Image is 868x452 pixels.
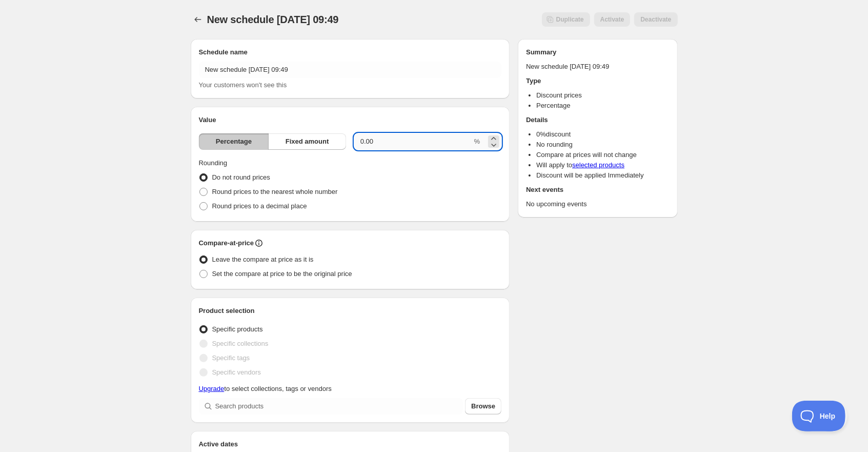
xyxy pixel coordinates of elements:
[216,136,252,147] span: Percentage
[199,159,228,167] span: Rounding
[191,12,205,27] button: Schedules
[212,270,352,278] span: Set the compare at price to be the original price
[536,170,669,181] li: Discount will be applied Immediately
[286,136,329,147] span: Fixed amount
[212,354,250,362] span: Specific tags
[215,398,463,415] input: Search products
[268,133,346,150] button: Fixed amount
[536,90,669,101] li: Discount prices
[199,384,502,394] p: to select collections, tags or vendors
[526,199,669,209] p: No upcoming events
[526,76,669,86] h2: Type
[199,133,269,150] button: Percentage
[199,238,254,248] h2: Compare-at-price
[471,401,495,411] span: Browse
[465,398,501,415] button: Browse
[536,150,669,160] li: Compare at prices will not change
[212,188,338,195] span: Round prices to the nearest whole number
[572,161,624,169] a: selected products
[526,47,669,57] h2: Summary
[474,137,480,145] span: %
[212,256,314,263] span: Leave the compare at price as it is
[526,115,669,125] h2: Details
[212,325,263,333] span: Specific products
[536,160,669,170] li: Will apply to
[199,47,502,57] h2: Schedule name
[199,115,502,125] h2: Value
[199,385,225,392] a: Upgrade
[792,401,847,431] iframe: Toggle Customer Support
[536,140,669,150] li: No rounding
[199,439,502,449] h2: Active dates
[526,185,669,195] h2: Next events
[536,101,669,111] li: Percentage
[536,129,669,140] li: 0 % discount
[212,340,269,347] span: Specific collections
[212,202,307,210] span: Round prices to a decimal place
[207,14,339,25] span: New schedule [DATE] 09:49
[212,368,261,376] span: Specific vendors
[199,81,287,89] span: Your customers won't see this
[526,62,669,72] p: New schedule [DATE] 09:49
[199,306,502,316] h2: Product selection
[212,173,270,181] span: Do not round prices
